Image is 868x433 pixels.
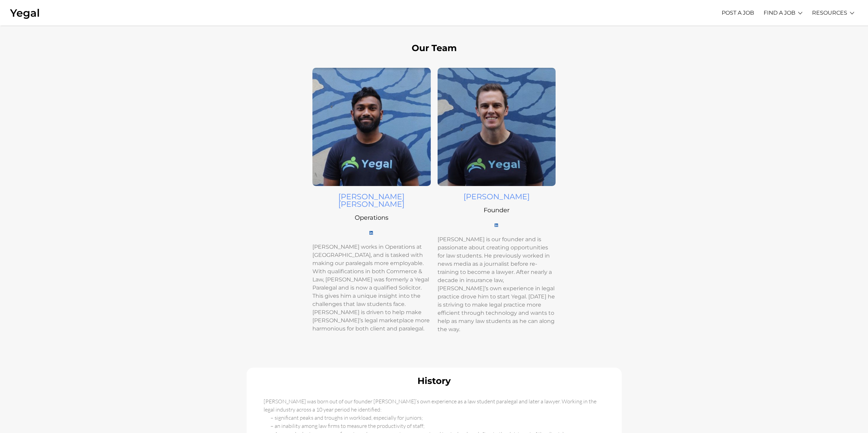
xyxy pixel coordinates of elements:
[270,414,605,422] li: – significant peaks and troughs in workload, especially for juniors;
[247,44,622,52] h2: Our Team
[438,193,556,200] h4: [PERSON_NAME]
[312,68,431,186] img: Swaroop profile
[312,243,431,333] h6: [PERSON_NAME] works in Operations at [GEOGRAPHIC_DATA], and is tasked with making our paralegals ...
[438,68,556,186] img: Michael Profile
[312,193,431,208] h4: [PERSON_NAME] [PERSON_NAME]
[495,223,499,227] img: LI-In-Bug
[312,215,431,221] h5: Operations
[812,3,847,22] a: RESOURCES
[270,422,605,430] li: – an inability among law firms to measure the productivity of staff;
[722,3,754,22] a: POST A JOB
[764,3,795,22] a: FIND A JOB
[369,231,373,234] img: LI-In-Bug
[438,235,556,334] h6: [PERSON_NAME] is our founder and is passionate about creating opportunities for law students. He ...
[438,207,556,213] h5: Founder
[417,375,451,386] b: History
